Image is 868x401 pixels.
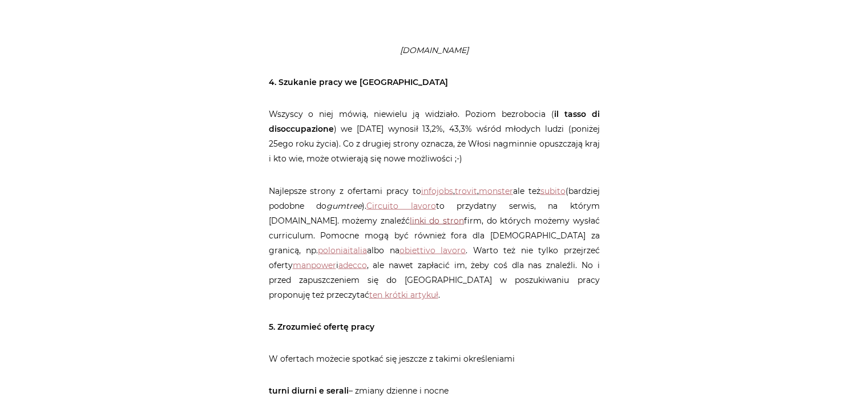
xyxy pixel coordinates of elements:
p: Najlepsze strony z ofertami pracy to , , ale też (bardziej podobne do ). to przydatny serwis, na ... [269,183,600,302]
a: subito [540,185,566,196]
p: – zmiany dzienne i nocne [269,383,600,398]
a: ten krótki artykuł [369,289,438,299]
a: adecco [338,260,367,270]
a: obiettivo lavoro [399,245,466,255]
a: trovit [455,185,477,196]
em: [DOMAIN_NAME] [400,45,469,55]
strong: 5. Zrozumieć ofertę pracy [269,321,374,331]
a: poloniaitalia [318,245,367,255]
a: infojobs [421,185,453,196]
strong: 4. Szukanie pracy we [GEOGRAPHIC_DATA] [269,77,448,87]
a: linki do stron [410,215,464,225]
em: gumtree [326,200,362,210]
a: monster [479,185,513,196]
p: W ofertach możecie spotkać się jeszcze z takimi określeniami [269,351,600,366]
a: Circuito lavoro [366,200,436,210]
p: Wszyscy o niej mówią, niewielu ją widziało. Poziom bezrobocia ( ) we [DATE] wynosił 13,2%, 43,3% ... [269,107,600,166]
a: manpower [293,260,336,270]
strong: turni diurni e serali [269,385,349,395]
